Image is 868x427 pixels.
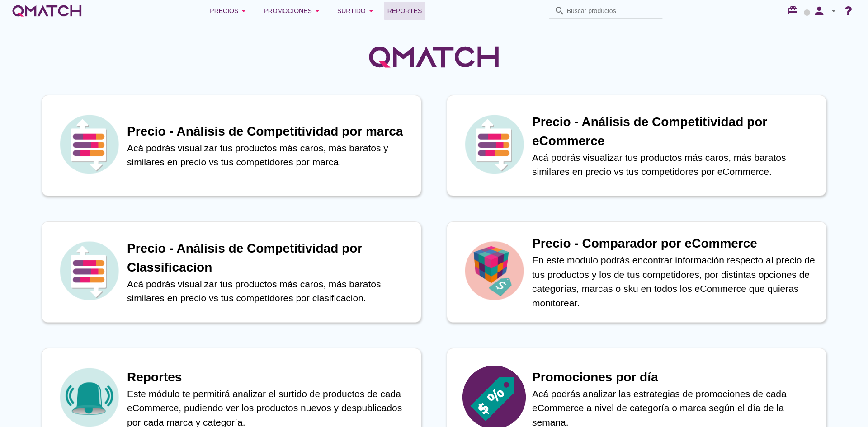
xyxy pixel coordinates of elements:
[127,122,412,141] h1: Precio - Análisis de Competitividad por marca
[462,239,526,302] img: icon
[11,2,83,20] a: white-qmatch-logo
[434,95,839,196] a: iconPrecio - Análisis de Competitividad por eCommerceAcá podrás visualizar tus productos más caro...
[29,221,434,323] a: iconPrecio - Análisis de Competitividad por ClassificacionAcá podrás visualizar tus productos más...
[29,95,434,196] a: iconPrecio - Análisis de Competitividad por marcaAcá podrás visualizar tus productos más caros, m...
[384,2,426,20] a: Reportes
[256,2,330,20] button: Promociones
[532,113,817,150] h1: Precio - Análisis de Competitividad por eCommerce
[312,5,323,16] i: arrow_drop_down
[532,253,817,310] p: En este modulo podrás encontrar información respecto al precio de tus productos y los de tus comp...
[567,4,657,18] input: Buscar productos
[387,5,422,16] span: Reportes
[238,5,249,16] i: arrow_drop_down
[532,150,817,179] p: Acá podrás visualizar tus productos más caros, más baratos similares en precio vs tus competidore...
[203,2,256,20] button: Precios
[264,5,323,16] div: Promociones
[532,234,817,253] h1: Precio - Comparador por eCommerce
[330,2,384,20] button: Surtido
[366,5,377,16] i: arrow_drop_down
[57,239,121,302] img: icon
[788,5,802,16] i: redeem
[337,5,377,16] div: Surtido
[57,113,121,176] img: icon
[828,5,839,16] i: arrow_drop_down
[127,141,412,169] p: Acá podrás visualizar tus productos más caros, más baratos y similares en precio vs tus competido...
[434,221,839,323] a: iconPrecio - Comparador por eCommerceEn este modulo podrás encontrar información respecto al prec...
[532,368,817,387] h1: Promociones por día
[127,368,412,387] h1: Reportes
[810,5,828,17] i: person
[127,239,412,277] h1: Precio - Análisis de Competitividad por Classificacion
[127,277,412,305] p: Acá podrás visualizar tus productos más caros, más baratos similares en precio vs tus competidore...
[210,5,249,16] div: Precios
[462,113,526,176] img: icon
[554,5,565,16] i: search
[366,34,502,80] img: QMatchLogo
